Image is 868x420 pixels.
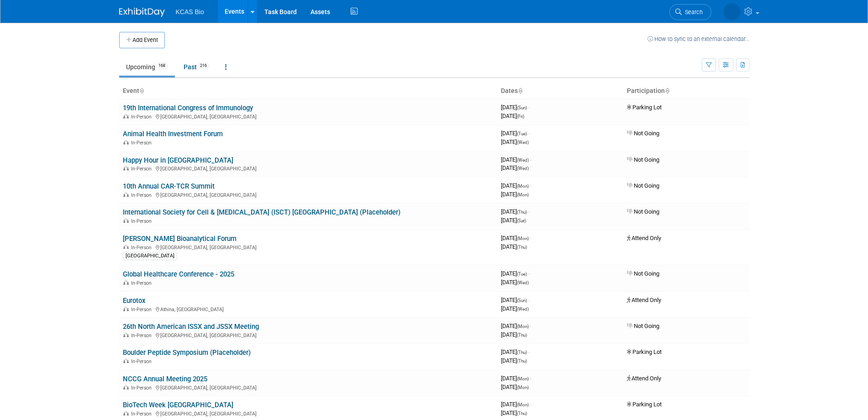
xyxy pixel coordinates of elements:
[517,166,529,171] span: (Wed)
[123,140,129,144] img: In-Person Event
[131,166,154,172] span: In-Person
[156,62,168,69] span: 168
[119,8,165,17] img: ExhibitDay
[723,3,741,20] img: Elma El Khouri
[501,138,529,145] span: [DATE]
[517,131,527,136] span: (Tue)
[501,279,529,286] span: [DATE]
[501,384,529,390] span: [DATE]
[627,348,662,355] span: Parking Lot
[627,401,662,408] span: Parking Lot
[131,114,154,120] span: In-Person
[501,217,526,224] span: [DATE]
[501,235,531,241] span: [DATE]
[501,297,530,303] span: [DATE]
[123,243,494,251] div: [GEOGRAPHIC_DATA], [GEOGRAPHIC_DATA]
[123,113,494,120] div: [GEOGRAPHIC_DATA], [GEOGRAPHIC_DATA]
[627,156,659,163] span: Not Going
[119,32,165,48] button: Add Event
[123,270,234,278] a: Global Healthcare Conference - 2025
[501,191,529,198] span: [DATE]
[647,36,749,42] a: How to sync to an external calendar...
[123,333,129,337] img: In-Person Event
[665,87,669,94] a: Sort by Participation Type
[517,245,527,250] span: (Thu)
[123,280,129,285] img: In-Person Event
[627,130,659,137] span: Not Going
[501,243,527,250] span: [DATE]
[123,305,494,312] div: Athina, [GEOGRAPHIC_DATA]
[517,114,524,119] span: (Fri)
[517,280,529,285] span: (Wed)
[517,271,527,277] span: (Tue)
[528,208,530,215] span: -
[501,305,529,312] span: [DATE]
[501,104,530,111] span: [DATE]
[517,333,527,338] span: (Thu)
[131,359,154,364] span: In-Person
[669,4,711,20] a: Search
[530,375,531,382] span: -
[131,385,154,391] span: In-Person
[123,410,494,417] div: [GEOGRAPHIC_DATA], [GEOGRAPHIC_DATA]
[530,401,531,408] span: -
[123,208,400,216] a: International Society for Cell & [MEDICAL_DATA] (ISCT) [GEOGRAPHIC_DATA] (Placeholder)
[501,331,527,338] span: [DATE]
[501,164,529,171] span: [DATE]
[123,218,129,223] img: In-Person Event
[131,192,154,198] span: In-Person
[627,375,661,382] span: Attend Only
[517,359,527,364] span: (Thu)
[518,87,522,94] a: Sort by Start Date
[627,323,659,329] span: Not Going
[123,245,129,249] img: In-Person Event
[627,235,661,241] span: Attend Only
[123,191,494,198] div: [GEOGRAPHIC_DATA], [GEOGRAPHIC_DATA]
[123,411,129,415] img: In-Person Event
[131,245,154,251] span: In-Person
[517,184,529,189] span: (Mon)
[501,323,531,329] span: [DATE]
[123,130,223,138] a: Animal Health Investment Forum
[123,348,251,357] a: Boulder Peptide Symposium (Placeholder)
[530,156,531,163] span: -
[627,270,659,277] span: Not Going
[517,218,526,223] span: (Sat)
[528,297,530,303] span: -
[501,208,530,215] span: [DATE]
[131,140,154,146] span: In-Person
[123,156,233,164] a: Happy Hour in [GEOGRAPHIC_DATA]
[627,182,659,189] span: Not Going
[517,402,529,407] span: (Mon)
[528,348,530,355] span: -
[123,114,129,118] img: In-Person Event
[501,130,530,137] span: [DATE]
[123,252,177,260] div: [GEOGRAPHIC_DATA]
[501,156,531,163] span: [DATE]
[501,357,527,364] span: [DATE]
[501,182,531,189] span: [DATE]
[177,58,216,76] a: Past216
[682,9,703,15] span: Search
[123,375,207,383] a: NCCG Annual Meeting 2025
[123,235,237,243] a: [PERSON_NAME] Bioanalytical Forum
[123,297,146,305] a: Eurotox
[501,113,524,119] span: [DATE]
[123,104,253,112] a: 19th International Congress of Immunology
[517,158,529,163] span: (Wed)
[119,83,497,99] th: Event
[517,236,529,241] span: (Mon)
[123,182,215,190] a: 10th Annual CAR-TCR Summit
[517,192,529,197] span: (Mon)
[517,140,529,145] span: (Wed)
[123,385,129,389] img: In-Person Event
[123,359,129,363] img: In-Person Event
[501,348,530,355] span: [DATE]
[123,401,233,409] a: BioTech Week [GEOGRAPHIC_DATA]
[517,324,529,329] span: (Mon)
[517,350,527,355] span: (Thu)
[123,384,494,391] div: [GEOGRAPHIC_DATA], [GEOGRAPHIC_DATA]
[123,323,259,331] a: 26th North American ISSX and JSSX Meeting
[517,307,529,312] span: (Wed)
[517,411,527,416] span: (Thu)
